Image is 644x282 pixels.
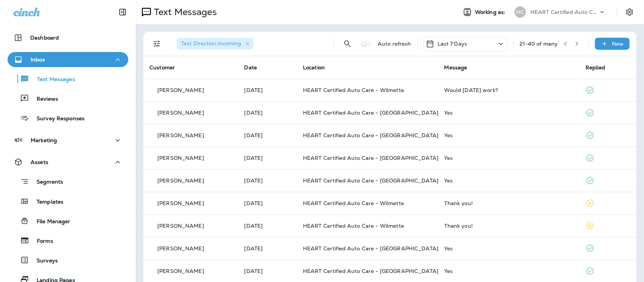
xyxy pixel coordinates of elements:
p: Oct 9, 2025 03:18 PM [244,223,291,229]
p: Text Messages [29,76,75,83]
p: [PERSON_NAME] [157,155,204,161]
div: Would Monday the 13th work? [444,87,574,93]
p: Oct 10, 2025 09:02 AM [244,155,291,161]
p: Marketing [31,137,57,143]
button: Marketing [8,133,128,148]
span: Working as: [475,9,507,15]
div: HC [515,6,526,18]
button: Filters [149,36,164,51]
button: Collapse Sidebar [112,5,133,20]
span: HEART Certified Auto Care - Wilmette [303,87,404,93]
p: Text Messages [151,6,217,18]
button: Search Messages [340,36,355,51]
button: Settings [623,5,636,19]
button: Assets [8,155,128,170]
p: Forms [29,238,53,245]
span: Text Direction : Incoming [181,40,241,47]
div: Yes [444,268,574,274]
div: Yes [444,245,574,251]
p: Inbox [31,57,45,63]
p: Surveys [29,257,58,265]
p: [PERSON_NAME] [157,178,204,184]
p: [PERSON_NAME] [157,268,204,274]
p: [PERSON_NAME] [157,200,204,206]
span: HEART Certified Auto Care - [GEOGRAPHIC_DATA] [303,177,438,184]
p: [PERSON_NAME] [157,110,204,116]
p: Oct 9, 2025 04:57 PM [244,200,291,206]
div: Thank you! [444,223,574,229]
p: Oct 10, 2025 11:51 AM [244,110,291,116]
span: HEART Certified Auto Care - Wilmette [303,200,404,207]
p: Assets [31,159,48,165]
p: Survey Responses [29,115,85,123]
p: File Manager [29,218,71,225]
button: Text Messages [8,71,128,87]
p: Templates [29,199,63,206]
div: Yes [444,132,574,138]
div: Yes [444,110,574,116]
span: HEART Certified Auto Care - [GEOGRAPHIC_DATA] [303,132,438,139]
p: Auto refresh [378,41,411,47]
p: Last 7 Days [438,41,467,47]
p: New [612,41,624,47]
span: Location [303,64,325,71]
span: HEART Certified Auto Care - [GEOGRAPHIC_DATA] [303,245,438,252]
button: Inbox [8,52,128,67]
span: HEART Certified Auto Care - [GEOGRAPHIC_DATA] [303,109,438,116]
span: HEART Certified Auto Care - Wilmette [303,222,404,229]
p: Reviews [29,96,58,103]
button: Reviews [8,90,128,106]
div: Yes [444,178,574,184]
p: [PERSON_NAME] [157,245,204,251]
span: HEART Certified Auto Care - [GEOGRAPHIC_DATA] [303,155,438,161]
div: Yes [444,155,574,161]
button: Dashboard [8,30,128,45]
p: Dashboard [30,35,59,41]
p: Oct 9, 2025 10:09 AM [244,268,291,274]
div: 21 - 40 of many [520,41,558,47]
div: Thank you! [444,200,574,206]
button: Templates [8,193,128,209]
span: Customer [149,64,175,71]
p: Oct 10, 2025 02:37 PM [244,87,291,93]
p: Segments [29,179,63,186]
button: Segments [8,173,128,190]
p: Oct 10, 2025 09:01 AM [244,178,291,184]
span: HEART Certified Auto Care - [GEOGRAPHIC_DATA] [303,268,438,274]
button: File Manager [8,213,128,229]
p: [PERSON_NAME] [157,87,204,93]
p: [PERSON_NAME] [157,132,204,138]
span: Date [244,64,257,71]
p: Oct 10, 2025 09:05 AM [244,132,291,138]
p: HEART Certified Auto Care [530,9,598,15]
p: [PERSON_NAME] [157,223,204,229]
button: Survey Responses [8,110,128,126]
span: Replied [586,64,605,71]
p: Oct 9, 2025 12:30 PM [244,245,291,251]
button: Forms [8,233,128,248]
button: Surveys [8,252,128,268]
div: Text Direction:Incoming [177,38,254,50]
span: Message [444,64,467,71]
